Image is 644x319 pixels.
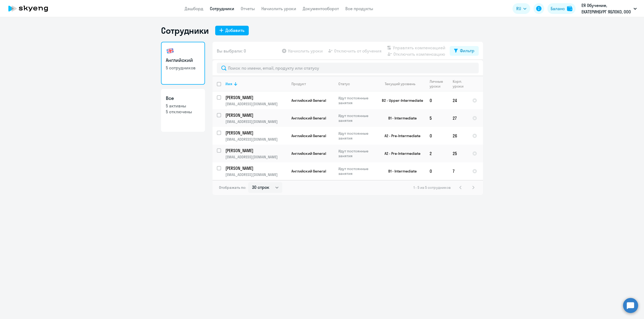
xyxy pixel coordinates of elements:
[225,27,244,33] div: Добавить
[425,109,448,127] td: 5
[579,2,639,15] button: ЕЯ Обучение, ЕКАТЕРИНБУРГ ЯБЛОКО, ООО
[414,185,451,190] span: 1 - 5 из 5 сотрудников
[375,127,425,145] td: A2 - Pre-Intermediate
[225,130,286,136] p: [PERSON_NAME]
[225,137,287,142] p: [EMAIL_ADDRESS][DOMAIN_NAME]
[291,81,334,86] div: Продукт
[225,95,286,100] p: [PERSON_NAME]
[567,6,572,11] img: balance
[375,109,425,127] td: B1 - Intermediate
[225,148,286,153] p: [PERSON_NAME]
[430,79,445,89] div: Личные уроки
[217,48,246,54] span: Вы выбрали: 0
[291,151,326,156] span: Английский General
[380,81,425,86] div: Текущий уровень
[513,3,530,14] button: RU
[261,6,296,11] a: Начислить уроки
[225,95,287,100] a: [PERSON_NAME]
[450,46,479,56] button: Фильтр
[291,98,326,103] span: Английский General
[375,162,425,180] td: B1 - Intermediate
[430,79,448,89] div: Личные уроки
[375,145,425,162] td: A2 - Pre-Intermediate
[453,79,464,89] div: Корп. уроки
[448,127,468,145] td: 26
[225,112,287,118] a: [PERSON_NAME]
[225,148,287,153] a: [PERSON_NAME]
[210,6,234,11] a: Сотрудники
[225,130,287,136] a: [PERSON_NAME]
[225,112,286,118] p: [PERSON_NAME]
[166,103,200,109] p: 5 активны
[161,89,205,132] a: Все5 активны5 отключены
[453,79,468,89] div: Корп. уроки
[338,113,375,123] p: Идут постоянные занятия
[291,116,326,121] span: Английский General
[303,6,339,11] a: Документооборот
[425,127,448,145] td: 0
[161,42,205,85] a: Английский5 сотрудников
[581,2,631,15] p: ЕЯ Обучение, ЕКАТЕРИНБУРГ ЯБЛОКО, ООО
[225,155,287,159] p: [EMAIL_ADDRESS][DOMAIN_NAME]
[215,26,249,35] button: Добавить
[225,172,287,177] p: [EMAIL_ADDRESS][DOMAIN_NAME]
[166,109,200,115] p: 5 отключены
[225,165,287,171] a: [PERSON_NAME]
[166,47,174,55] img: english
[460,47,474,54] div: Фильтр
[338,166,375,176] p: Идут постоянные занятия
[448,92,468,109] td: 24
[345,6,373,11] a: Все продукты
[219,185,246,190] span: Отображать по:
[516,5,521,12] span: RU
[338,131,375,141] p: Идут постоянные занятия
[291,133,326,138] span: Английский General
[425,92,448,109] td: 0
[161,25,209,36] h1: Сотрудники
[425,162,448,180] td: 0
[225,81,232,86] div: Имя
[338,149,375,158] p: Идут постоянные занятия
[185,6,203,11] a: Дашборд
[338,81,375,86] div: Статус
[225,165,286,171] p: [PERSON_NAME]
[448,109,468,127] td: 27
[338,81,350,86] div: Статус
[166,57,200,64] h3: Английский
[217,63,479,73] input: Поиск по имени, email, продукту или статусу
[225,81,287,86] div: Имя
[448,162,468,180] td: 7
[166,95,200,102] h3: Все
[241,6,255,11] a: Отчеты
[338,96,375,105] p: Идут постоянные занятия
[448,145,468,162] td: 25
[225,119,287,124] p: [EMAIL_ADDRESS][DOMAIN_NAME]
[291,169,326,174] span: Английский General
[385,81,415,86] div: Текущий уровень
[551,5,565,12] div: Баланс
[375,92,425,109] td: B2 - Upper-Intermediate
[291,81,306,86] div: Продукт
[166,65,200,71] p: 5 сотрудников
[425,145,448,162] td: 2
[225,102,287,106] p: [EMAIL_ADDRESS][DOMAIN_NAME]
[547,3,576,14] button: Балансbalance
